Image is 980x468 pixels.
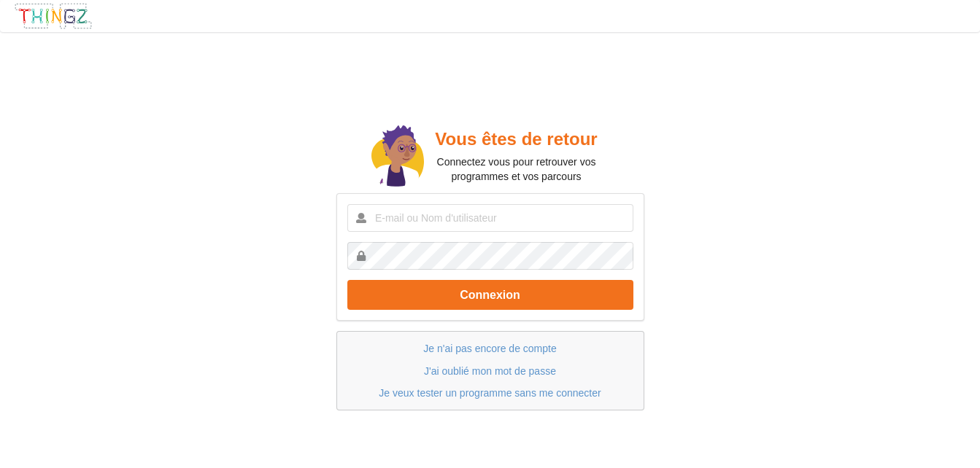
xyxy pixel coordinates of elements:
[424,128,609,151] h2: Vous êtes de retour
[423,343,556,354] a: Je n'ai pas encore de compte
[424,365,556,377] a: J'ai oublié mon mot de passe
[14,2,93,30] img: thingz_logo.png
[347,280,633,310] button: Connexion
[379,387,601,399] a: Je veux tester un programme sans me connecter
[371,125,424,190] img: doc.svg
[424,155,609,184] p: Connectez vous pour retrouver vos programmes et vos parcours
[347,204,633,232] input: E-mail ou Nom d'utilisateur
